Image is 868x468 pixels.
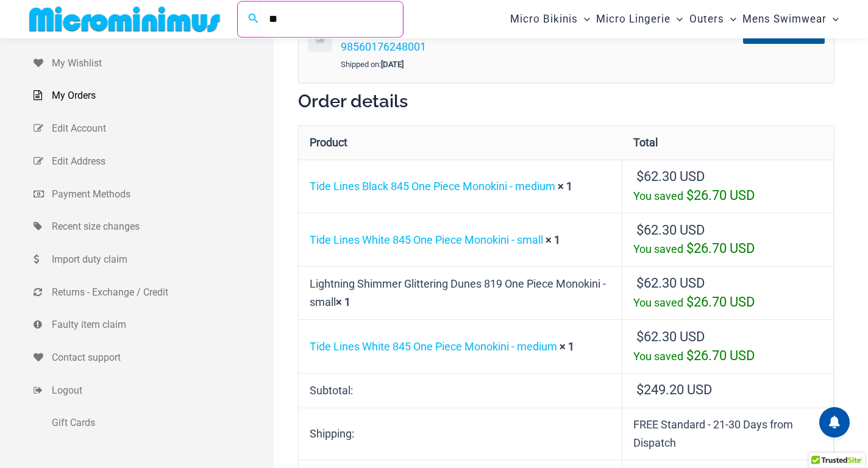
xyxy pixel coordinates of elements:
[636,329,644,344] span: $
[34,341,274,374] a: Contact support
[52,250,271,269] span: Import duty claim
[633,239,822,258] div: You saved
[24,5,225,33] img: MM SHOP LOGO FLAT
[636,169,644,184] span: $
[671,4,683,35] span: Menu Toggle
[52,349,271,367] span: Contact support
[52,185,271,204] span: Payment Methods
[52,316,271,334] span: Faulty item claim
[636,222,644,238] span: $
[310,233,543,246] a: Tide Lines White 845 One Piece Monokini - small
[622,408,834,460] td: FREE Standard - 21-30 Days from Dispatch
[505,2,844,37] nav: Site Navigation
[52,218,271,236] span: Recent size changes
[636,329,705,344] bdi: 62.30 USD
[34,47,274,80] a: My Wishlist
[560,340,574,353] strong: × 1
[636,382,712,397] span: 249.20 USD
[34,112,274,145] a: Edit Account
[636,382,644,397] span: $
[636,222,705,238] bdi: 62.30 USD
[593,4,686,35] a: Micro LingerieMenu ToggleMenu Toggle
[299,408,623,460] th: Shipping:
[299,126,623,160] th: Product
[341,55,636,74] div: Shipped on:
[34,145,274,178] a: Edit Address
[299,266,623,320] td: Lightning Shimmer Glittering Dunes 819 One Piece Monokini - small
[633,293,822,312] div: You saved
[34,308,274,341] a: Faulty item claim
[34,79,274,112] a: My Orders
[34,406,274,439] a: Gift Cards
[52,119,271,138] span: Edit Account
[52,87,271,105] span: My Orders
[636,169,705,184] bdi: 62.30 USD
[739,4,842,35] a: Mens SwimwearMenu ToggleMenu Toggle
[686,294,694,310] span: $
[34,243,274,276] a: Import duty claim
[633,186,822,205] div: You saved
[510,4,578,35] span: Micro Bikinis
[546,233,560,246] strong: × 1
[52,381,271,400] span: Logout
[34,210,274,243] a: Recent size changes
[686,188,694,203] span: $
[308,27,332,52] img: icon-default.png
[310,340,557,353] a: Tide Lines White 845 One Piece Monokini - medium
[336,296,350,308] strong: × 1
[686,241,755,256] bdi: 26.70 USD
[686,348,694,363] span: $
[341,40,426,53] a: 98560176248001
[622,126,834,160] th: Total
[686,4,739,35] a: OutersMenu ToggleMenu Toggle
[827,4,839,35] span: Menu Toggle
[686,348,755,363] bdi: 26.70 USD
[686,241,694,256] span: $
[507,4,593,35] a: Micro BikinisMenu ToggleMenu Toggle
[686,188,755,203] bdi: 26.70 USD
[34,374,274,407] a: Logout
[298,90,834,113] h2: Order details
[578,4,590,35] span: Menu Toggle
[260,1,403,37] input: Search Submit
[34,178,274,211] a: Payment Methods
[633,347,822,366] div: You saved
[724,4,736,35] span: Menu Toggle
[686,294,755,310] bdi: 26.70 USD
[636,275,705,291] bdi: 62.30 USD
[52,152,271,171] span: Edit Address
[34,276,274,309] a: Returns - Exchange / Credit
[52,283,271,302] span: Returns - Exchange / Credit
[299,373,623,408] th: Subtotal:
[310,180,555,193] a: Tide Lines Black 845 One Piece Monokini - medium
[52,414,271,432] span: Gift Cards
[596,4,671,35] span: Micro Lingerie
[52,54,271,73] span: My Wishlist
[558,180,572,193] strong: × 1
[381,60,404,69] strong: [DATE]
[636,275,644,291] span: $
[248,12,259,27] a: Search icon link
[742,4,827,35] span: Mens Swimwear
[689,4,724,35] span: Outers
